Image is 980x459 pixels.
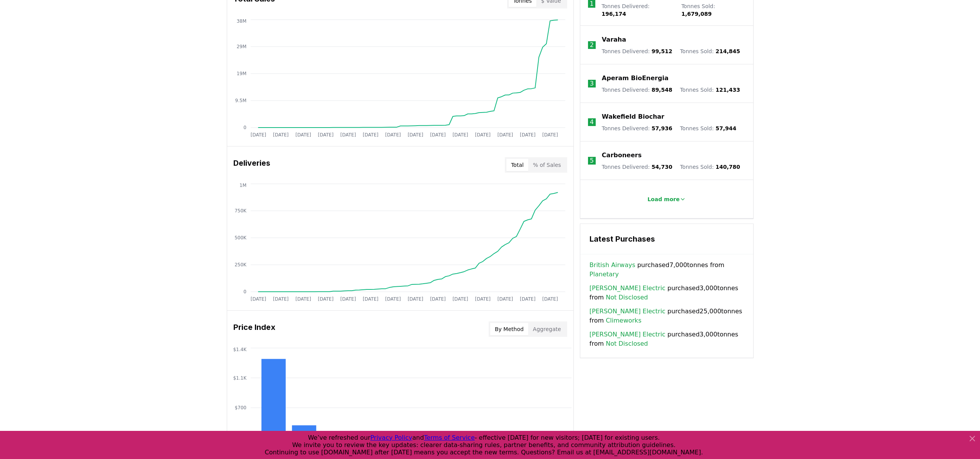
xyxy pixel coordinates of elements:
tspan: $1.1K [233,375,247,381]
a: Not Disclosed [606,339,648,348]
tspan: 500K [235,235,247,240]
span: purchased 7,000 tonnes from [590,261,744,279]
tspan: 19M [236,71,246,76]
tspan: [DATE] [407,296,423,302]
tspan: [DATE] [542,132,558,138]
tspan: [DATE] [542,296,558,302]
tspan: [DATE] [520,132,536,138]
p: Tonnes Sold : [680,86,740,94]
tspan: [DATE] [363,132,379,138]
a: Planetary [590,270,619,279]
button: Load more [641,192,692,207]
tspan: [DATE] [475,296,491,302]
span: 57,944 [715,125,736,131]
span: 140,780 [715,164,740,170]
p: Tonnes Delivered : [602,163,672,171]
tspan: [DATE] [452,296,468,302]
tspan: 0 [243,289,246,294]
tspan: [DATE] [363,296,379,302]
span: 57,936 [652,125,672,131]
span: 89,548 [652,87,672,93]
button: Aggregate [528,323,566,335]
p: 2 [590,40,594,50]
a: [PERSON_NAME] Electric [590,330,665,339]
a: Carboneers [602,151,642,160]
tspan: [DATE] [295,132,311,138]
tspan: [DATE] [250,296,266,302]
p: 4 [590,118,594,127]
h3: Price Index [233,321,275,337]
span: 214,845 [715,48,740,54]
tspan: [DATE] [340,132,356,138]
tspan: [DATE] [340,296,356,302]
span: purchased 25,000 tonnes from [590,307,744,325]
a: Aperam BioEnergia [602,74,668,83]
p: Load more [647,195,680,203]
a: [PERSON_NAME] Electric [590,284,665,293]
tspan: [DATE] [430,132,446,138]
button: By Method [490,323,528,335]
span: 99,512 [652,48,672,54]
p: 5 [590,156,594,165]
tspan: [DATE] [430,296,446,302]
p: 3 [590,79,594,88]
a: British Airways [590,261,635,270]
tspan: [DATE] [318,296,333,302]
tspan: $1.4K [233,347,247,352]
span: 54,730 [652,164,672,170]
p: Tonnes Sold : [680,47,740,55]
tspan: [DATE] [385,132,401,138]
tspan: 1M [240,183,246,188]
p: Tonnes Delivered : [601,2,673,18]
h3: Latest Purchases [590,233,744,245]
tspan: [DATE] [273,132,288,138]
tspan: 750K [235,208,247,214]
tspan: [DATE] [497,132,513,138]
tspan: [DATE] [273,296,288,302]
tspan: [DATE] [452,132,468,138]
p: Tonnes Delivered : [602,47,672,55]
tspan: 29M [236,44,246,49]
p: Tonnes Sold : [680,124,736,132]
tspan: [DATE] [497,296,513,302]
a: [PERSON_NAME] Electric [590,307,665,316]
a: Climeworks [606,316,642,325]
a: Varaha [602,35,626,44]
span: purchased 3,000 tonnes from [590,284,744,302]
span: 121,433 [715,87,740,93]
tspan: $700 [235,405,246,410]
tspan: [DATE] [407,132,423,138]
p: Tonnes Delivered : [602,124,672,132]
tspan: 38M [236,18,246,24]
tspan: [DATE] [295,296,311,302]
h3: Deliveries [233,157,270,173]
a: Wakefield Biochar [602,112,664,121]
tspan: [DATE] [475,132,491,138]
tspan: [DATE] [318,132,333,138]
a: Not Disclosed [606,293,648,302]
p: Tonnes Sold : [681,2,745,18]
tspan: 250K [235,262,247,267]
tspan: 9.5M [235,98,246,103]
tspan: [DATE] [250,132,266,138]
span: 1,679,089 [681,11,712,17]
p: Tonnes Delivered : [602,86,672,94]
tspan: [DATE] [520,296,536,302]
p: Tonnes Sold : [680,163,740,171]
tspan: [DATE] [385,296,401,302]
button: Total [506,159,528,171]
tspan: 0 [243,125,246,130]
span: purchased 3,000 tonnes from [590,330,744,348]
span: 196,174 [601,11,626,17]
button: % of Sales [528,159,566,171]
